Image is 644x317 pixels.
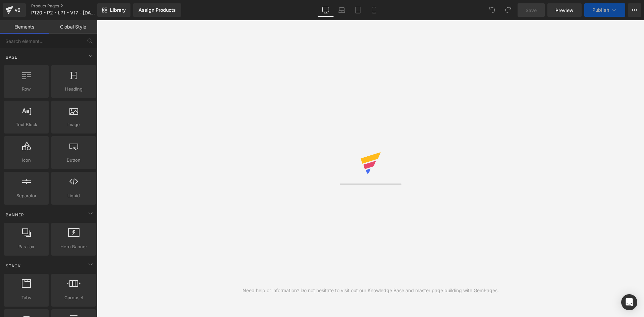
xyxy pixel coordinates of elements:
span: Library [110,7,126,13]
span: Tabs [6,294,47,301]
div: Assign Products [139,7,176,13]
span: Icon [6,157,47,164]
span: Save [526,7,537,14]
a: v6 [3,3,26,17]
button: Undo [485,3,499,17]
button: Publish [584,3,625,17]
div: Need help or information? Do not hesitate to visit out our Knowledge Base and master page buildin... [243,287,499,294]
span: Carousel [53,294,94,301]
span: Banner [5,212,25,218]
span: Publish [592,7,609,13]
span: Separator [6,192,47,199]
a: Preview [547,3,582,17]
span: P120 - P2 - LP1 - V17 - [DATE] [31,10,95,15]
span: Parallax [6,243,47,250]
div: v6 [13,6,22,14]
span: Heading [53,86,94,93]
span: Liquid [53,192,94,199]
span: Preview [555,7,574,14]
span: Text Block [6,121,47,128]
a: Mobile [366,3,382,17]
a: Desktop [318,3,334,17]
a: New Library [97,3,130,17]
a: Tablet [350,3,366,17]
button: Redo [501,3,515,17]
div: Open Intercom Messenger [621,294,637,310]
a: Product Pages [31,3,108,9]
a: Laptop [334,3,350,17]
button: More [628,3,641,17]
span: Row [6,86,47,93]
span: Image [53,121,94,128]
a: Global Style [49,20,97,34]
span: Base [5,54,18,60]
span: Button [53,157,94,164]
span: Stack [5,263,21,269]
span: Hero Banner [53,243,94,250]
